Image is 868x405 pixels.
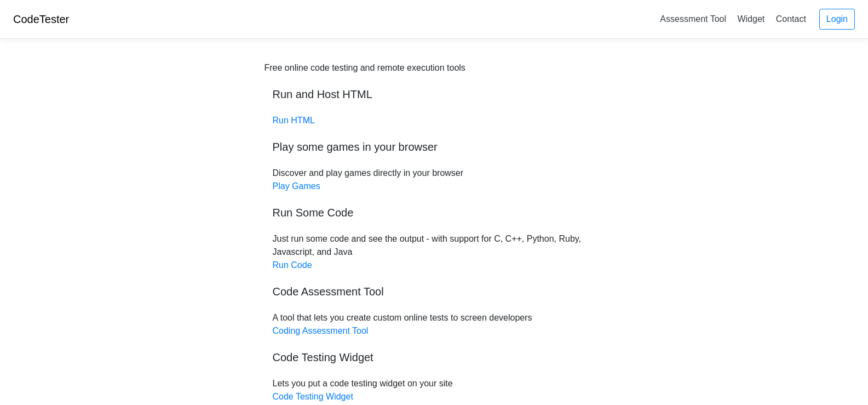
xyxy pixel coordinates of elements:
a: Coding Assessment Tool [273,326,369,335]
div: Discover and play games directly in your browser Just run some code and see the output - with sup... [265,61,604,403]
div: Free online code testing and remote execution tools [265,61,465,75]
h5: Run Some Code [273,206,596,219]
h5: Run and Host HTML [273,88,596,101]
a: Contact [772,10,810,28]
a: Code Testing Widget [273,392,353,401]
h5: Play some games in your browser [273,140,596,153]
h5: Code Assessment Tool [273,285,596,298]
a: Widget [733,10,769,28]
a: Run HTML [273,116,315,125]
h5: Code Testing Widget [273,351,596,364]
a: CodeTester [13,13,69,25]
a: Play Games [273,181,320,191]
a: Assessment Tool [656,10,731,28]
a: Run Code [273,260,312,270]
a: Login [819,9,855,30]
